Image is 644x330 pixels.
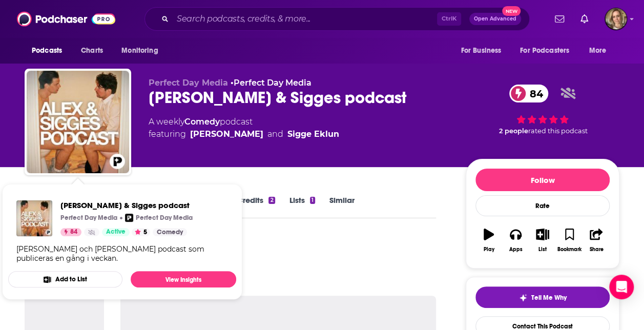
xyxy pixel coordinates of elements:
span: Ctrl K [437,12,461,26]
a: View Insights [131,271,236,287]
a: 84 [509,85,548,102]
div: 1 [310,197,315,204]
p: Perfect Day Media [136,214,193,222]
div: A weekly podcast [149,116,339,140]
button: open menu [582,41,619,60]
button: open menu [25,41,75,60]
div: 84 2 peoplerated this podcast [466,78,619,141]
button: Add to List [8,271,122,287]
button: open menu [453,41,514,60]
span: and [267,128,283,140]
img: tell me why sparkle [519,294,527,302]
a: 84 [60,228,81,236]
a: Show notifications dropdown [551,10,568,28]
span: rated this podcast [528,127,588,135]
span: More [589,44,607,58]
div: Rate [475,195,610,216]
button: tell me why sparkleTell Me Why [475,286,610,308]
button: Share [583,222,610,259]
button: Apps [502,222,529,259]
a: Credits2 [237,195,275,219]
a: Alex & Sigges podcast [60,200,193,210]
a: Sigge Eklun [287,128,339,140]
input: Search podcasts, credits, & more... [173,11,437,27]
p: Perfect Day Media [60,214,117,222]
div: 2 [268,197,275,204]
span: For Business [461,44,501,58]
span: Podcasts [32,44,62,58]
button: open menu [513,41,584,60]
span: Open Advanced [474,16,516,22]
span: Monitoring [121,44,158,58]
a: Perfect Day MediaPerfect Day Media [125,214,193,222]
a: Show notifications dropdown [576,10,592,28]
span: New [502,6,521,16]
button: Follow [475,169,610,191]
img: Alex & Sigges podcast [16,200,52,236]
div: Bookmark [557,246,581,253]
img: Perfect Day Media [125,214,133,222]
a: Similar [329,195,355,219]
a: Active [102,228,130,236]
div: Open Intercom Messenger [609,275,634,299]
button: open menu [114,41,171,60]
div: Search podcasts, credits, & more... [144,7,530,31]
span: 84 [520,85,548,102]
a: Perfect Day Media [234,78,311,88]
span: Active [106,227,126,237]
span: [PERSON_NAME] & Sigges podcast [60,200,193,210]
a: Comedy [184,117,220,127]
div: Apps [509,246,523,253]
span: For Podcasters [520,44,569,58]
button: Show profile menu [605,8,627,30]
div: Share [589,246,603,253]
a: [PERSON_NAME] [190,128,263,140]
div: [PERSON_NAME] och [PERSON_NAME] podcast som publiceras en gång i veckan. [16,244,228,263]
div: List [538,246,547,253]
span: Charts [81,44,103,58]
span: featuring [149,128,339,140]
button: List [529,222,556,259]
button: Bookmark [556,222,583,259]
span: Tell Me Why [531,294,567,302]
a: Lists1 [289,195,315,219]
span: Perfect Day Media [149,78,228,88]
button: 5 [132,228,150,236]
img: Podchaser - Follow, Share and Rate Podcasts [17,9,115,29]
a: Charts [74,41,109,60]
a: Comedy [153,228,187,236]
span: Logged in as Lauren.Russo [605,8,627,30]
img: User Profile [605,8,627,30]
img: Alex & Sigges podcast [27,71,129,173]
span: 84 [70,227,77,237]
span: • [231,78,311,88]
div: Play [484,246,494,253]
span: 2 people [499,127,528,135]
button: Open AdvancedNew [469,13,521,25]
button: Play [475,222,502,259]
